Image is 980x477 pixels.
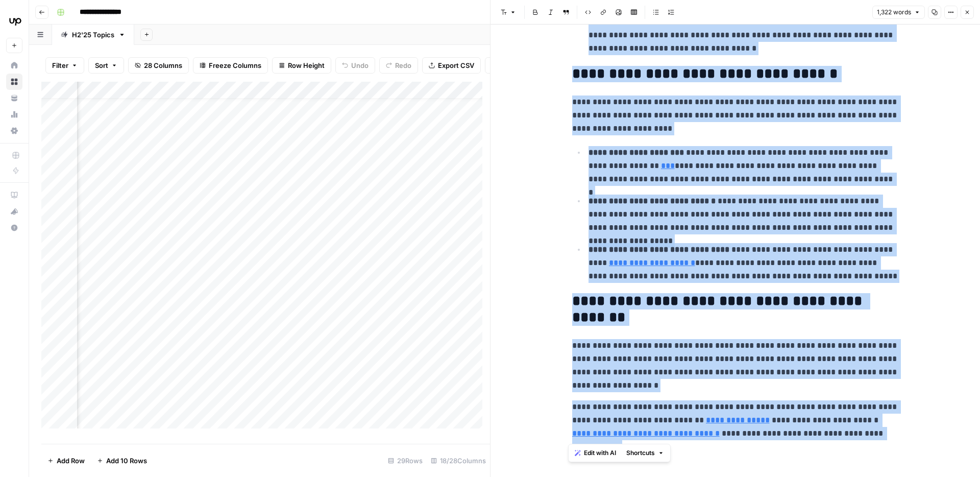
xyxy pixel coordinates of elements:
span: Export CSV [438,60,474,70]
a: Settings [6,123,22,139]
span: Add 10 Rows [106,456,147,466]
button: Help + Support [6,220,22,236]
span: Undo [351,60,369,70]
div: 18/28 Columns [427,452,490,469]
button: Sort [88,57,124,74]
button: Freeze Columns [193,57,268,74]
span: Shortcuts [626,448,655,458]
div: What's new? [7,204,22,219]
button: Workspace: Upwork [6,8,22,34]
a: H2'25 Topics [52,25,134,45]
button: Add 10 Rows [91,452,153,469]
span: 1,322 words [877,8,911,17]
button: Filter [45,57,84,74]
img: Upwork Logo [6,12,24,30]
button: Undo [335,57,375,74]
span: Add Row [57,456,85,466]
span: Edit with AI [584,448,616,458]
a: AirOps Academy [6,187,22,203]
button: Edit with AI [571,446,620,460]
button: Redo [379,57,418,74]
span: Redo [395,60,411,70]
span: 28 Columns [144,60,182,70]
span: Freeze Columns [209,60,261,70]
button: Shortcuts [622,446,668,460]
a: Usage [6,106,22,123]
span: Filter [52,60,68,70]
button: 28 Columns [128,57,189,74]
div: 29 Rows [384,452,427,469]
div: H2'25 Topics [72,30,114,40]
span: Sort [95,60,108,70]
button: Add Row [41,452,91,469]
a: Browse [6,74,22,90]
button: Row Height [272,57,331,74]
button: What's new? [6,203,22,220]
a: Your Data [6,90,22,106]
button: 1,322 words [872,6,925,19]
span: Row Height [288,60,325,70]
button: Export CSV [422,57,481,74]
a: Home [6,57,22,74]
